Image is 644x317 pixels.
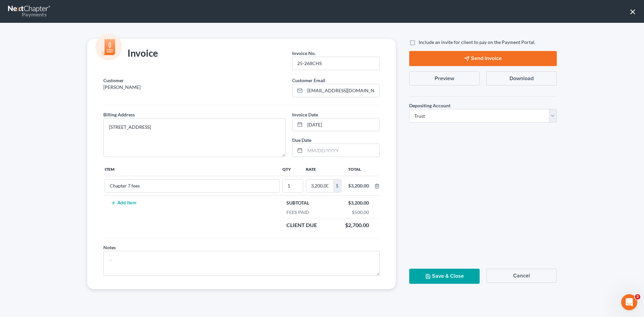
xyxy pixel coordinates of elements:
[103,244,116,251] label: Notes
[283,209,312,216] div: Fees Paid
[292,50,316,56] span: Invoice No.
[305,162,343,176] th: Rate
[343,162,374,176] th: Total
[283,200,313,206] div: Subtotal
[305,118,379,131] input: MM/DD/YYYY
[281,162,305,176] th: Qty
[103,162,281,176] th: Item
[409,51,557,66] button: Send Invoice
[486,71,557,86] button: Download
[283,179,303,192] input: --
[630,6,636,17] button: ×
[306,179,333,192] input: 0.00
[348,182,369,189] div: $3,200.00
[292,137,311,144] label: Due Date
[8,11,47,18] div: Payments
[305,84,379,97] input: Enter email...
[409,71,480,86] button: Preview
[345,200,372,206] div: $3,200.00
[100,47,161,60] div: Invoice
[342,221,372,229] div: $2,700.00
[105,179,279,192] input: --
[8,3,51,19] a: Payments
[103,112,135,117] span: Billing Address
[305,144,379,157] input: MM/DD/YYYY
[103,77,124,84] label: Customer
[333,179,341,192] div: $
[292,77,325,83] span: Customer Email
[419,39,535,45] span: Include an invite for client to pay on the Payment Portal.
[292,112,318,117] span: Invoice Date
[348,209,372,216] div: $500.00
[283,221,320,229] div: Client Due
[292,57,379,70] input: --
[621,294,637,310] iframe: Intercom live chat
[409,269,480,284] button: Save & Close
[109,200,138,206] button: Add Item
[95,34,122,60] img: icon-money-cc55cd5b71ee43c44ef0efbab91310903cbf28f8221dba23c0d5ca797e203e98.svg
[409,103,450,108] span: Depositing Account
[635,294,640,300] span: 2
[486,269,557,283] button: Cancel
[103,84,285,91] p: [PERSON_NAME]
